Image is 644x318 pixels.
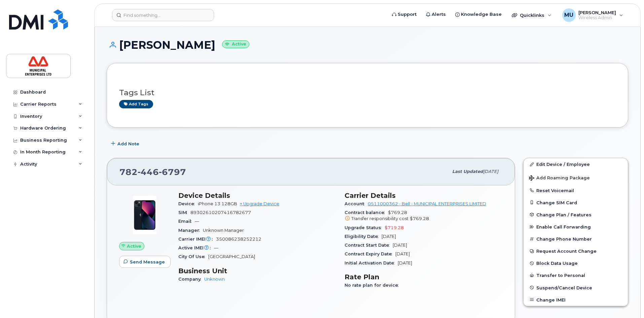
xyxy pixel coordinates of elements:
span: No rate plan for device [345,283,402,288]
h1: [PERSON_NAME] [107,39,628,51]
span: Carrier IMEI [178,237,216,242]
span: Manager [178,228,203,233]
span: Enable Call Forwarding [536,224,591,229]
a: + Upgrade Device [240,201,279,206]
h3: Rate Plan [345,273,503,281]
span: [DATE] [483,169,498,174]
button: Reset Voicemail [524,184,628,197]
span: Suspend/Cancel Device [536,285,592,290]
span: Send Message [130,259,165,265]
button: Block Data Usage [524,257,628,269]
span: Eligibility Date [345,234,382,239]
button: Request Account Change [524,245,628,257]
span: Add Roaming Package [529,175,590,182]
a: Edit Device / Employee [524,158,628,170]
button: Add Roaming Package [524,171,628,184]
span: $769.28 [345,210,503,222]
button: Transfer to Personal [524,269,628,281]
span: — [214,245,218,250]
span: Initial Activation Date [345,260,398,266]
h3: Device Details [178,191,336,200]
span: Active [127,243,141,249]
a: 0511000362 - Bell - MUNICIPAL ENTERPRISES LIMITED [368,201,486,206]
span: Transfer responsibility cost [351,216,408,221]
button: Add Note [107,138,145,150]
button: Change Plan / Features [524,209,628,221]
button: Enable Call Forwarding [524,221,628,233]
span: SIM [178,210,190,215]
span: [DATE] [393,243,407,248]
span: 6797 [159,167,186,177]
span: — [195,219,199,224]
span: [DATE] [382,234,396,239]
span: 350086238252212 [216,237,261,242]
span: Upgrade Status [345,225,385,230]
span: Contract Expiry Date [345,251,395,256]
span: 446 [138,167,159,177]
span: 89302610207416782677 [190,210,251,215]
span: Active IMEI [178,245,214,250]
a: Unknown [204,277,225,282]
button: Change SIM Card [524,197,628,209]
span: Email [178,219,195,224]
button: Send Message [119,256,171,268]
a: Add tags [119,100,153,108]
span: Unknown Manager [203,228,244,233]
span: Company [178,277,204,282]
button: Change IMEI [524,294,628,306]
span: Device [178,201,198,206]
span: Change Plan / Features [536,212,592,217]
span: Last updated [452,169,483,174]
span: Add Note [117,141,139,147]
button: Change Phone Number [524,233,628,245]
img: image20231002-3703462-1ig824h.jpeg [124,195,165,235]
span: iPhone 13 128GB [198,201,237,206]
span: [DATE] [398,260,412,266]
span: $719.28 [385,225,404,230]
button: Suspend/Cancel Device [524,282,628,294]
span: 782 [119,167,186,177]
span: [GEOGRAPHIC_DATA] [208,254,255,259]
span: $769.28 [410,216,429,221]
span: City Of Use [178,254,208,259]
h3: Business Unit [178,267,336,275]
span: Contract Start Date [345,243,393,248]
span: [DATE] [395,251,410,256]
h3: Carrier Details [345,191,503,200]
h3: Tags List [119,89,616,97]
span: Contract balance [345,210,388,215]
small: Active [222,40,249,48]
span: Account [345,201,368,206]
